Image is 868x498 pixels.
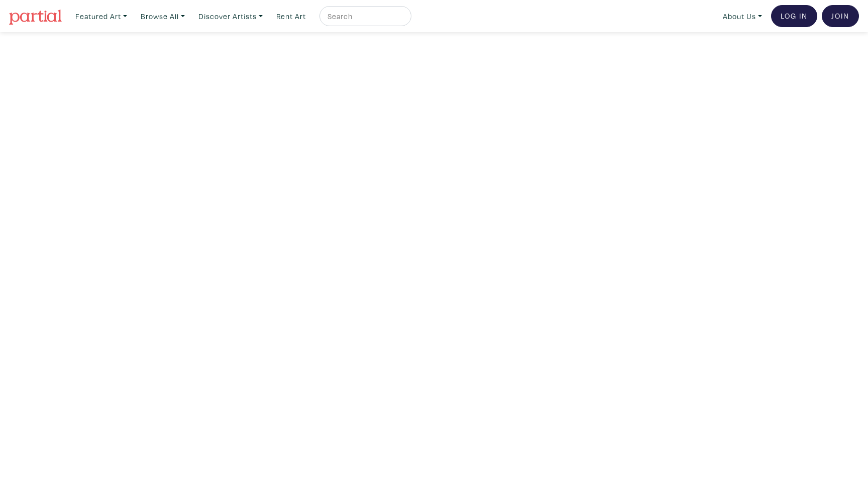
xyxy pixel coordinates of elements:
a: About Us [718,6,767,27]
a: Browse All [136,6,189,27]
a: Log In [771,5,817,27]
a: Featured Art [71,6,132,27]
input: Search [327,10,402,23]
a: Rent Art [272,6,310,27]
a: Discover Artists [194,6,267,27]
a: Join [822,5,859,27]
